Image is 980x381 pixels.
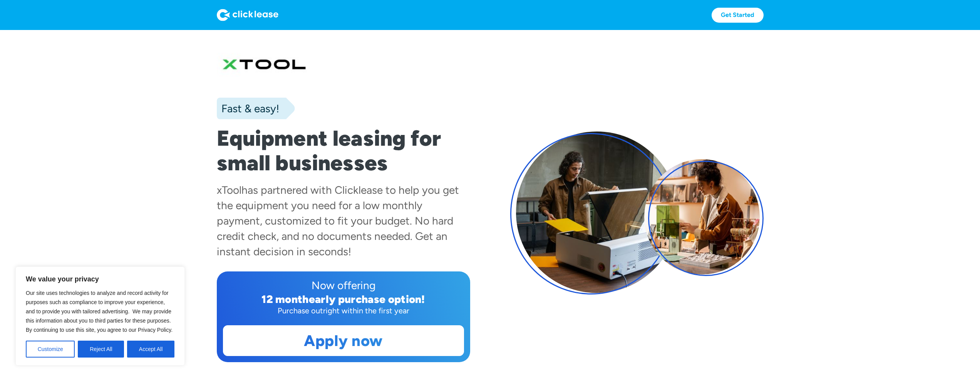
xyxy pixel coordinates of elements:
[309,293,425,306] div: early purchase option!
[217,126,470,175] h1: Equipment leasing for small businesses
[223,278,464,293] div: Now offering
[217,183,459,258] div: has partnered with Clicklease to help you get the equipment you need for a low monthly payment, c...
[26,341,75,358] button: Customize
[712,8,764,23] a: Get Started
[223,326,464,356] a: Apply now
[127,341,174,358] button: Accept All
[217,9,278,21] img: Logo
[261,293,309,306] div: 12 month
[217,101,279,116] div: Fast & easy!
[15,266,185,366] div: We value your privacy
[78,341,124,358] button: Reject All
[223,305,464,316] div: Purchase outright within the first year
[26,275,174,284] p: We value your privacy
[26,290,173,333] span: Our site uses technologies to analyze and record activity for purposes such as compliance to impr...
[217,183,241,196] div: xTool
